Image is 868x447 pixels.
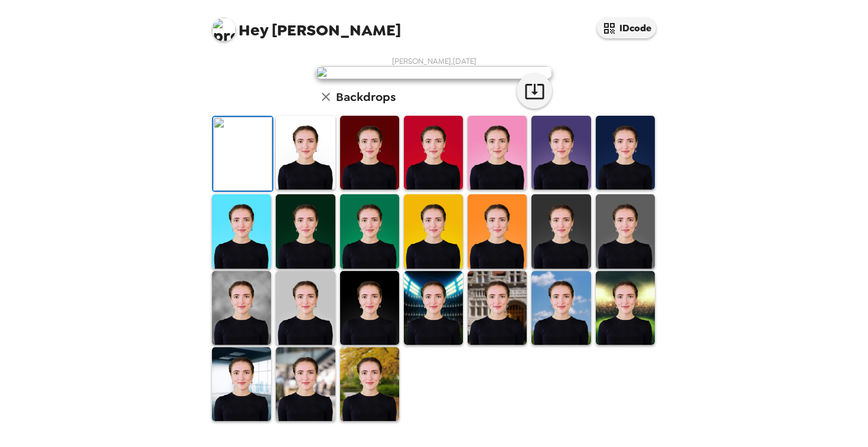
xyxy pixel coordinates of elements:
[597,18,656,38] button: IDcode
[239,19,268,41] span: Hey
[213,117,272,191] img: Original
[392,56,477,66] span: [PERSON_NAME] , [DATE]
[212,12,401,38] span: [PERSON_NAME]
[316,66,552,79] img: user
[212,18,236,41] img: profile pic
[336,87,396,106] h6: Backdrops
